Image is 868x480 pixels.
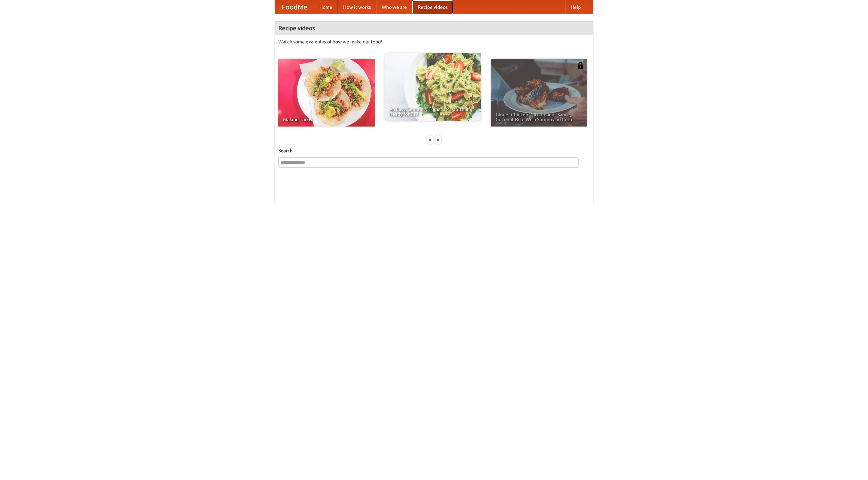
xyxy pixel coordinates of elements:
a: Who we are [376,0,412,14]
img: 483408.png [577,62,584,69]
div: » [435,135,441,144]
a: FoodMe [275,0,314,14]
a: Help [565,0,586,14]
span: Making Tacos [283,117,370,122]
span: An Easy, Summery Tomato Pasta That's Ready for Fall [389,107,476,116]
a: Making Tacos [278,59,375,127]
a: An Easy, Summery Tomato Pasta That's Ready for Fall [384,53,481,121]
p: Watch some examples of how we make our food! [278,38,590,45]
h5: Search [278,147,590,154]
a: How it works [338,0,376,14]
a: Recipe videos [412,0,453,14]
a: Home [314,0,338,14]
div: « [427,135,433,144]
h4: Recipe videos [275,21,593,35]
